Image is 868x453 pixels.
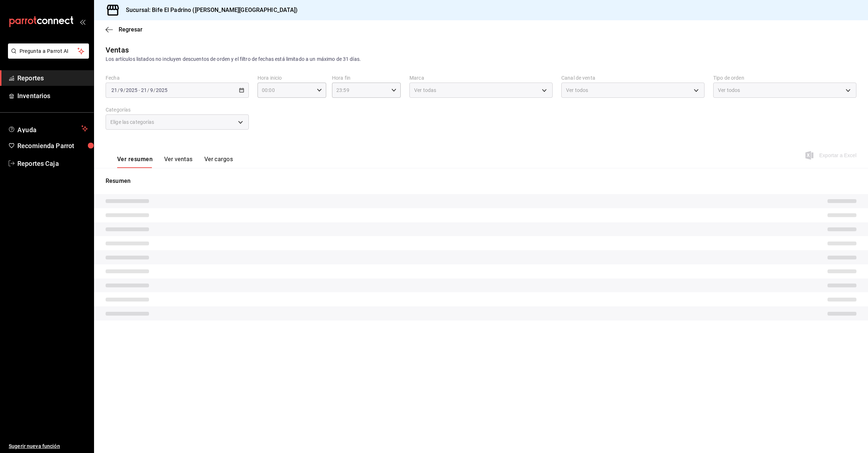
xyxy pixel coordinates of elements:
[106,45,129,55] div: Ventas
[409,75,553,80] label: Marca
[139,87,140,93] span: -
[117,156,233,168] div: navigation tabs
[164,156,193,168] button: Ver ventas
[147,87,149,93] span: /
[106,55,856,63] div: Los artículos listados no incluyen descuentos de orden y el filtro de fechas está limitado a un m...
[566,87,588,94] span: Ver todos
[258,75,326,80] label: Hora inicio
[713,75,856,80] label: Tipo de orden
[9,442,88,450] span: Sugerir nueva función
[17,73,88,83] span: Reportes
[111,87,118,93] input: --
[120,87,123,93] input: --
[106,75,249,80] label: Fecha
[123,87,125,93] span: /
[117,156,153,168] button: Ver resumen
[120,6,298,14] h3: Sucursal: Bife El Padrino ([PERSON_NAME][GEOGRAPHIC_DATA])
[718,87,740,94] span: Ver todos
[153,87,156,93] span: /
[17,141,88,151] span: Recomienda Parrot
[106,26,142,33] button: Regresar
[150,87,153,93] input: --
[118,87,120,93] span: /
[106,107,249,112] label: Categorías
[17,124,78,133] span: Ayuda
[204,156,233,168] button: Ver cargos
[141,87,147,93] input: --
[125,87,138,93] input: ----
[332,75,401,80] label: Hora fin
[20,47,78,55] span: Pregunta a Parrot AI
[5,53,89,60] a: Pregunta a Parrot AI
[156,87,168,93] input: ----
[110,118,154,126] span: Elige las categorías
[561,75,705,80] label: Canal de venta
[414,87,436,94] span: Ver todas
[8,43,89,59] button: Pregunta a Parrot AI
[17,159,88,168] span: Reportes Caja
[106,177,856,185] p: Resumen
[80,19,85,25] button: open_drawer_menu
[119,26,142,33] span: Regresar
[17,91,88,101] span: Inventarios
